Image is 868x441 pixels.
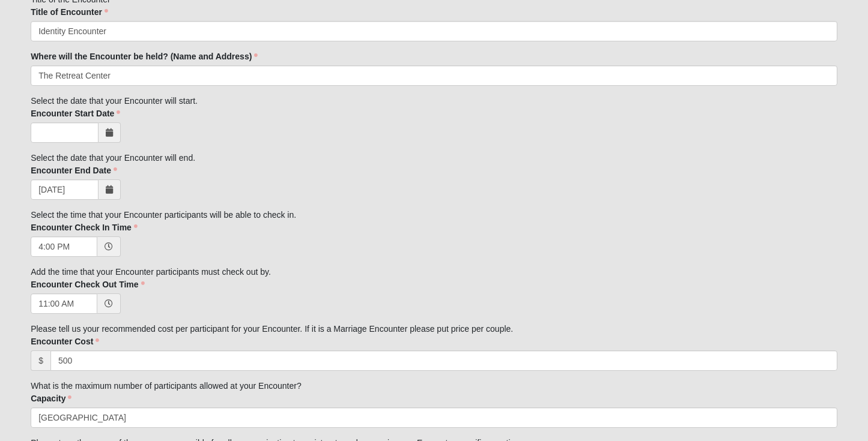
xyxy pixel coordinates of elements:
[31,221,138,233] label: Encounter Check In Time
[31,392,71,404] label: Capacity
[31,335,99,347] label: Encounter Cost
[31,6,108,18] label: Title of Encounter
[31,107,120,119] label: Encounter Start Date
[31,278,144,290] label: Encounter Check Out Time
[50,350,837,371] input: 0.00
[31,350,50,371] span: $
[31,164,117,176] label: Encounter End Date
[31,50,258,62] label: Where will the Encounter be held? (Name and Address)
